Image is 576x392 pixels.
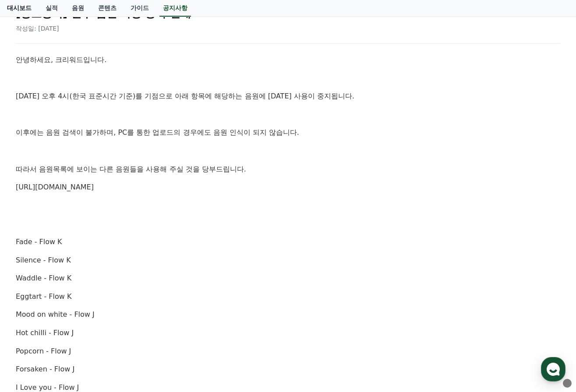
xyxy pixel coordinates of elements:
p: Eggtart - Flow K [16,291,560,302]
span: 작성일: [DATE] [16,25,59,32]
p: Hot chilli - Flow J [16,327,560,339]
p: [DATE] 오후 4시(한국 표준시간 기준)를 기점으로 아래 항목에 해당하는 음원에 [DATE] 사용이 중지됩니다. [16,91,560,102]
img: logo_orange.svg [14,14,21,21]
a: 대화 [58,277,113,299]
span: 홈 [28,290,33,297]
a: 홈 [3,277,58,299]
p: Fade - Flow K [16,236,560,248]
a: [URL][DOMAIN_NAME] [16,183,94,191]
p: Popcorn - Flow J [16,346,560,357]
img: tab_domain_overview_orange.svg [24,51,31,58]
p: Waddle - Flow K [16,273,560,284]
p: Mood on white - Flow J [16,309,560,320]
span: 대화 [80,291,91,298]
div: v 4.0.25 [25,14,43,21]
span: 설정 [135,290,146,297]
img: website_grey.svg [14,23,21,30]
p: 이후에는 음원 검색이 불가하며, PC를 통한 업로드의 경우에도 음원 인식이 되지 않습니다. [16,127,560,138]
p: 안녕하세요, 크리워드입니다. [16,54,560,66]
div: Domain Overview [33,52,78,57]
p: Silence - Flow K [16,255,560,266]
div: Domain: [DOMAIN_NAME] [23,23,96,30]
div: What Font? [563,379,572,388]
div: Keywords by Traffic [97,52,148,57]
img: tab_keywords_by_traffic_grey.svg [87,51,94,58]
a: 설정 [113,277,168,299]
p: 따라서 음원목록에 보이는 다른 음원들을 사용해 주실 것을 당부드립니다. [16,164,560,175]
p: Forsaken - Flow J [16,364,560,375]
